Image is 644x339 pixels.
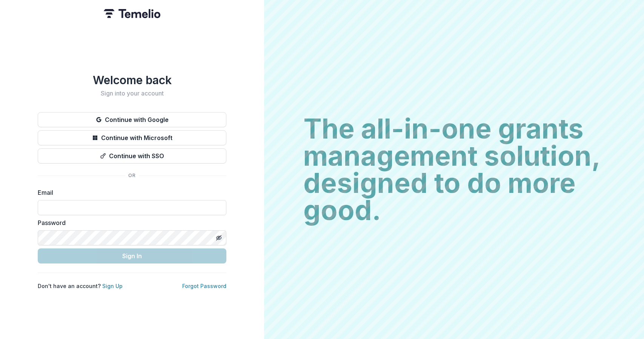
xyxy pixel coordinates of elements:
a: Sign Up [102,283,123,289]
h2: Sign into your account [38,90,226,97]
h1: Welcome back [38,73,226,87]
a: Forgot Password [182,283,226,289]
button: Continue with Microsoft [38,130,226,145]
button: Continue with SSO [38,148,226,163]
p: Don't have an account? [38,282,123,290]
button: Continue with Google [38,112,226,127]
button: Sign In [38,248,226,263]
label: Password [38,218,222,227]
img: Temelio [104,9,160,18]
button: Toggle password visibility [213,232,225,244]
label: Email [38,188,222,197]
